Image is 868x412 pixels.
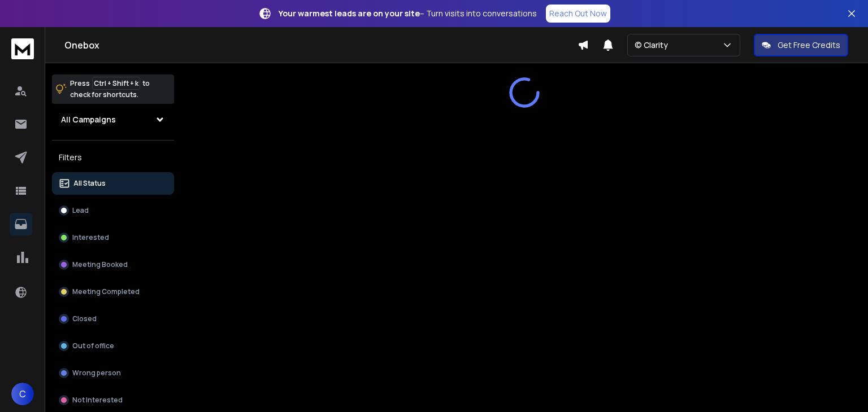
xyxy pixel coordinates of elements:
[635,40,672,51] p: © Clarity
[70,78,150,100] p: Press to check for shortcuts.
[52,226,174,249] button: Interested
[61,114,116,125] h1: All Campaigns
[279,8,420,19] strong: Your warmest leads are on your site
[73,179,106,188] p: All Status
[52,335,174,357] button: Out of office
[72,396,123,405] p: Not Interested
[11,383,34,405] button: C
[64,38,578,52] h1: Onebox
[52,199,174,222] button: Lead
[72,233,109,242] p: Interested
[754,34,848,56] button: Get Free Credits
[11,38,34,59] img: logo
[72,260,128,269] p: Meeting Booked
[72,341,114,350] p: Out of office
[72,314,97,323] p: Closed
[52,172,174,195] button: All Status
[778,40,840,51] p: Get Free Credits
[52,280,174,303] button: Meeting Completed
[72,369,121,378] p: Wrong person
[549,8,607,19] p: Reach Out Now
[52,308,174,330] button: Closed
[72,287,140,296] p: Meeting Completed
[546,5,610,23] a: Reach Out Now
[279,8,537,19] p: – Turn visits into conversations
[52,108,174,131] button: All Campaigns
[52,150,174,165] h3: Filters
[52,389,174,411] button: Not Interested
[52,253,174,276] button: Meeting Booked
[92,77,140,90] span: Ctrl + Shift + k
[72,206,89,215] p: Lead
[52,362,174,384] button: Wrong person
